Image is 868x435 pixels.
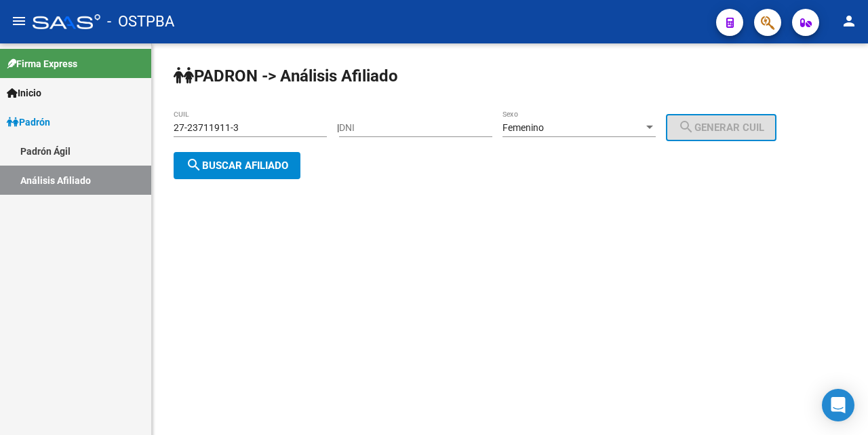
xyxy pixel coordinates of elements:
[337,122,787,133] div: |
[822,389,854,421] div: Open Intercom Messenger
[7,86,41,100] span: Inicio
[678,121,764,134] span: Generar CUIL
[11,13,27,29] mat-icon: menu
[107,7,174,37] span: - OSTPBA
[666,114,776,141] button: Generar CUIL
[502,122,544,133] span: Femenino
[186,159,288,172] span: Buscar afiliado
[678,119,694,135] mat-icon: search
[174,67,398,86] strong: PADRON -> Análisis Afiliado
[841,13,857,29] mat-icon: person
[174,152,300,179] button: Buscar afiliado
[186,157,202,173] mat-icon: search
[7,56,77,71] span: Firma Express
[7,115,50,130] span: Padrón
